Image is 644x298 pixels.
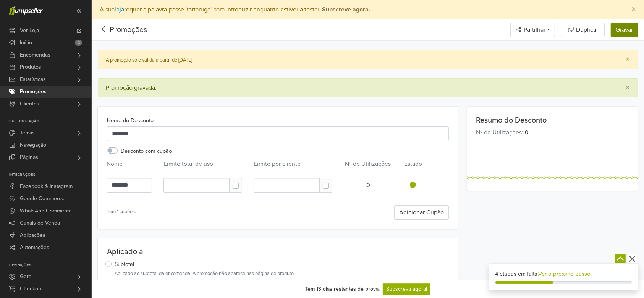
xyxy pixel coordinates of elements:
[20,193,65,205] span: Google Commerce
[625,82,630,93] span: ×
[121,147,172,155] label: Desconto com cupão
[20,283,43,295] span: Checkout
[98,208,272,215] small: Tem 1 cupões.
[9,263,91,267] p: Definições
[495,270,632,279] div: 4 etapas em falta.
[107,126,449,141] input: Nome do Desconto
[561,23,605,37] button: Duplicar
[20,217,60,229] span: Canais de Venda
[9,119,91,124] p: Customização
[20,139,46,151] span: Navegação
[20,61,41,73] span: Produtos
[107,117,154,125] label: Nome do Desconto
[398,159,428,168] div: Estado
[320,6,370,13] a: Subscreve agora.
[106,57,192,63] small: A promoção só é válida a partir de [DATE]
[248,159,338,168] div: Limite por cliente
[20,229,45,241] span: Aplicações
[115,6,124,13] a: loja
[467,107,638,125] p: Resumo do Desconto
[624,0,644,19] button: Close
[20,270,32,283] span: Geral
[9,173,91,177] p: Integrações
[338,159,398,168] div: Nº de Utilizações
[467,128,638,137] p: 0
[20,180,73,193] span: Facebook & Instagram
[20,241,49,254] span: Automações
[344,181,392,190] div: 0
[107,247,449,256] p: Aplicado a
[625,54,630,65] span: ×
[522,26,545,34] span: Partilhar
[20,86,47,98] span: Promoções
[75,40,82,46] span: 4
[20,127,35,139] span: Temas
[158,159,248,168] div: Limite total de uso
[322,6,370,13] strong: Subscreve agora.
[20,98,39,110] span: Clientes
[539,270,592,277] a: Ver o próximo passo.
[97,159,157,168] div: Nome
[115,270,449,277] small: Aplicado ao subtotal da encomenda. A promoção não aparece nas página de produto.
[510,23,555,37] button: Partilhar
[611,23,638,37] button: Gravar
[394,205,449,220] button: Adicionar Cupão
[574,26,598,34] span: Duplicar
[20,37,32,49] span: Início
[20,73,46,86] span: Estatísticas
[631,4,636,15] span: ×
[20,24,39,37] span: Ver Loja
[20,151,38,164] span: Páginas
[115,260,134,269] label: Subtotal
[106,84,157,92] div: Promoção gravada.
[305,285,380,293] div: Tem 13 dias restantes de prova.
[20,205,72,217] span: WhatsApp Commerce
[20,49,50,61] span: Encomendas
[476,129,525,136] span: Nº de Utilizações :
[110,25,147,34] a: Promoções
[383,283,430,295] a: Subscreva agora!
